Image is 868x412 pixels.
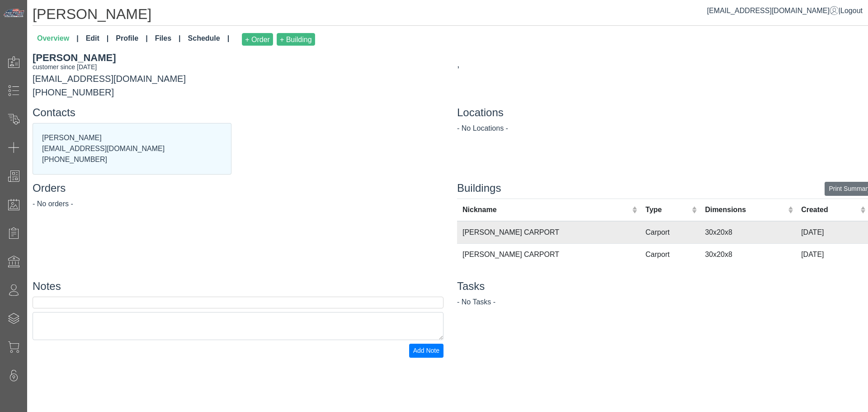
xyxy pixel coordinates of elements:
div: | [707,5,863,16]
h4: Buildings [457,182,868,195]
div: - No Tasks - [457,297,868,308]
span: Add Note [413,347,439,354]
td: Carport [640,243,700,265]
div: , [457,57,868,71]
h1: [PERSON_NAME] [33,5,868,26]
div: Dimensions [705,204,785,215]
a: Edit [82,29,113,49]
h4: Contacts [33,106,443,119]
h4: Orders [33,182,443,195]
h4: Notes [33,280,443,293]
div: [EMAIL_ADDRESS][DOMAIN_NAME] [PHONE_NUMBER] [26,50,450,99]
td: 30x20x8 [699,221,796,244]
img: Metals Direct Inc Logo [3,8,25,18]
h4: Tasks [457,280,868,293]
a: Files [151,29,184,49]
div: Created [801,204,858,215]
div: [PERSON_NAME] [EMAIL_ADDRESS][DOMAIN_NAME] [PHONE_NUMBER] [33,123,231,174]
a: [EMAIL_ADDRESS][DOMAIN_NAME] [707,7,839,14]
a: Overview [33,29,82,49]
h4: Locations [457,106,868,119]
a: Schedule [184,29,233,49]
a: Profile [112,29,151,49]
button: Add Note [409,344,443,358]
div: Nickname [462,204,630,215]
button: + Building [277,33,315,46]
div: customer since [DATE] [33,62,443,72]
div: Type [646,204,689,215]
div: [PERSON_NAME] [33,50,443,65]
div: - No Locations - [457,123,868,134]
td: Carport [640,221,700,244]
td: [PERSON_NAME] CARPORT [457,243,640,265]
td: [DATE] [796,243,868,265]
td: [DATE] [796,221,868,244]
td: 30x20x8 [699,243,796,265]
span: Logout [840,7,863,14]
div: - No orders - [33,199,443,209]
td: [PERSON_NAME] CARPORT [457,221,640,244]
button: + Order [242,33,273,46]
